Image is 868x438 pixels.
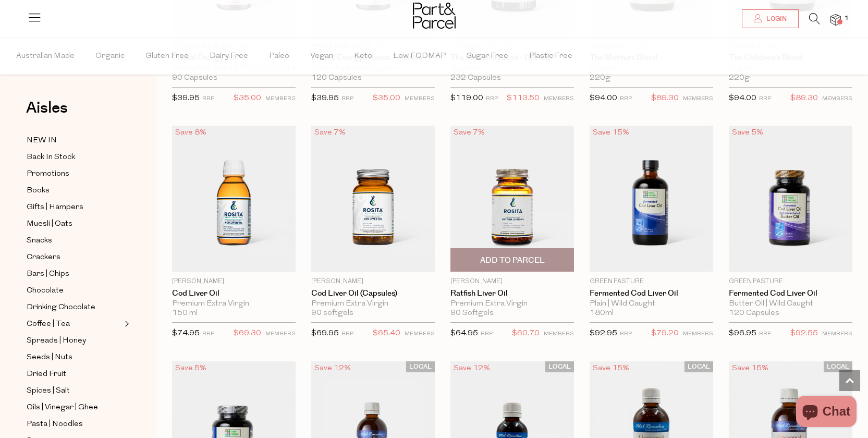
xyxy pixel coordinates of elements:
span: LOCAL [684,361,713,372]
div: Save 15% [590,361,632,375]
button: Add To Parcel [450,248,574,272]
small: MEMBERS [405,96,435,102]
a: Pasta | Noodles [27,418,121,431]
span: $94.00 [590,94,617,102]
p: [PERSON_NAME] [311,277,435,286]
a: Muesli | Oats [27,217,121,230]
p: Green Pasture [590,277,713,286]
small: RRP [620,331,632,337]
p: [PERSON_NAME] [172,277,296,286]
span: NEW IN [27,135,57,147]
span: Muesli | Oats [27,218,72,230]
span: Oils | Vinegar | Ghee [27,401,98,414]
span: $74.95 [172,330,200,337]
span: Spices | Salt [27,385,70,397]
img: Ratfish Liver Oil [450,126,574,272]
a: Ratfish Liver Oil [450,289,574,298]
span: Paleo [269,38,289,75]
span: 220g [590,74,610,83]
a: Cod Liver Oil [172,289,296,298]
span: 90 Softgels [450,309,494,318]
small: MEMBERS [405,331,435,337]
span: Sugar Free [467,38,508,75]
span: Australian Made [16,38,75,75]
span: 1 [842,14,851,23]
div: Save 15% [590,126,632,140]
span: 90 Capsules [172,74,217,83]
p: Green Pasture [729,277,852,286]
div: Premium Extra Virgin [450,299,574,309]
a: Seeds | Nuts [27,351,121,364]
span: Chocolate [27,285,64,297]
span: $35.00 [234,92,261,105]
span: Back In Stock [27,151,75,164]
a: Spices | Salt [27,384,121,397]
small: MEMBERS [265,331,296,337]
span: Seeds | Nuts [27,351,72,364]
img: Cod Liver Oil (capsules) [311,126,435,272]
span: $65.40 [373,327,400,340]
span: Bars | Chips [27,268,69,281]
span: Aisles [26,96,68,119]
span: $64.95 [450,330,478,337]
span: Gifts | Hampers [27,201,83,214]
span: Pasta | Noodles [27,418,83,431]
a: Oils | Vinegar | Ghee [27,401,121,414]
span: Crackers [27,251,60,264]
span: Plastic Free [529,38,572,75]
span: LOCAL [824,361,852,372]
span: Books [27,185,50,197]
img: Fermented Cod Liver Oil [590,126,713,272]
span: $96.95 [729,330,756,337]
small: RRP [620,96,632,102]
div: Save 12% [311,361,354,375]
span: 232 Capsules [450,74,501,83]
a: Back In Stock [27,151,121,164]
span: $39.95 [172,94,200,102]
span: Promotions [27,168,69,180]
small: RRP [341,331,353,337]
span: Login [764,15,787,23]
div: Premium Extra Virgin [311,299,435,309]
a: Spreads | Honey [27,334,121,347]
a: Drinking Chocolate [27,301,121,314]
small: MEMBERS [822,96,852,102]
span: 120 Capsules [729,309,779,318]
small: MEMBERS [265,96,296,102]
small: MEMBERS [683,331,713,337]
span: $94.00 [729,94,756,102]
span: Snacks [27,235,52,247]
span: 90 softgels [311,309,353,318]
span: Gluten Free [145,38,189,75]
small: RRP [759,96,771,102]
small: MEMBERS [822,331,852,337]
span: LOCAL [406,361,435,372]
a: Cod Liver Oil (capsules) [311,289,435,298]
span: Drinking Chocolate [27,301,95,314]
small: RRP [202,331,214,337]
span: 220g [729,74,750,83]
a: Bars | Chips [27,267,121,281]
a: Crackers [27,251,121,264]
span: $89.30 [651,92,679,105]
span: Organic [95,38,125,75]
div: Save 12% [450,361,493,375]
span: 180ml [590,309,614,318]
span: Low FODMAP [393,38,446,75]
img: Part&Parcel [413,3,456,29]
a: Fermented Cod Liver Oil [729,289,852,298]
span: $35.00 [373,92,400,105]
span: $69.30 [234,327,261,340]
inbox-online-store-chat: Shopify online store chat [793,396,860,430]
span: $92.95 [590,330,617,337]
a: NEW IN [27,134,121,147]
small: RRP [759,331,771,337]
img: Cod Liver Oil [172,126,296,272]
small: RRP [486,96,498,102]
small: MEMBERS [544,331,574,337]
div: Butter Oil | Wild Caught [729,299,852,309]
div: Save 5% [172,361,210,375]
button: Expand/Collapse Coffee | Tea [122,318,129,330]
a: Coffee | Tea [27,318,121,331]
a: 1 [830,14,841,25]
